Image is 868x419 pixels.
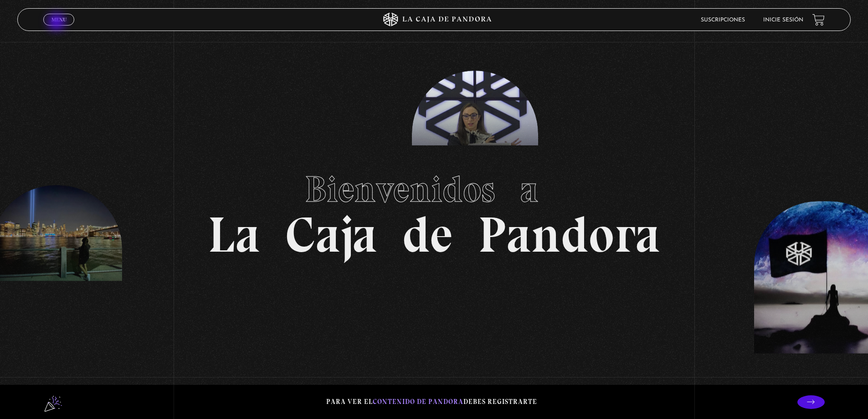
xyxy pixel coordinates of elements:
span: Cerrar [48,25,70,31]
a: Inicie sesión [763,17,803,23]
span: contenido de Pandora [373,398,463,406]
h1: La Caja de Pandora [208,160,660,260]
a: View your shopping cart [812,14,825,26]
span: Menu [51,17,67,22]
span: Bienvenidos a [305,167,564,211]
a: Suscripciones [701,17,745,23]
p: Para ver el debes registrarte [326,396,537,408]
